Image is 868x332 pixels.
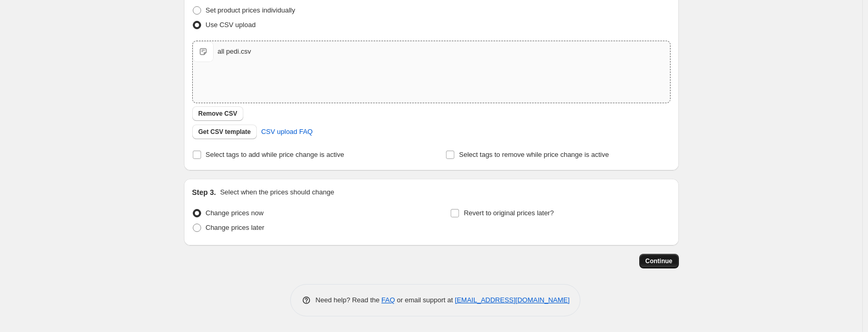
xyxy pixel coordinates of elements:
a: CSV upload FAQ [255,124,319,140]
span: Change prices now [206,209,264,217]
span: Need help? Read the [316,296,382,304]
a: [EMAIL_ADDRESS][DOMAIN_NAME] [455,296,569,304]
span: Set product prices individually [206,6,295,14]
span: Revert to original prices later? [464,209,554,217]
span: Remove CSV [199,109,238,118]
button: Get CSV template [192,125,257,139]
span: or email support at [395,296,455,304]
a: FAQ [381,296,395,304]
h2: Step 3. [192,187,216,198]
span: Select tags to add while price change is active [206,151,344,158]
p: Select when the prices should change [220,187,334,198]
span: Get CSV template [199,128,251,136]
button: Continue [639,254,679,268]
span: Change prices later [206,224,265,231]
button: Remove CSV [192,106,244,121]
div: all pedi.csv [218,46,251,57]
span: Use CSV upload [206,21,256,29]
span: CSV upload FAQ [261,127,313,137]
span: Continue [646,257,673,265]
span: Select tags to remove while price change is active [459,151,609,158]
